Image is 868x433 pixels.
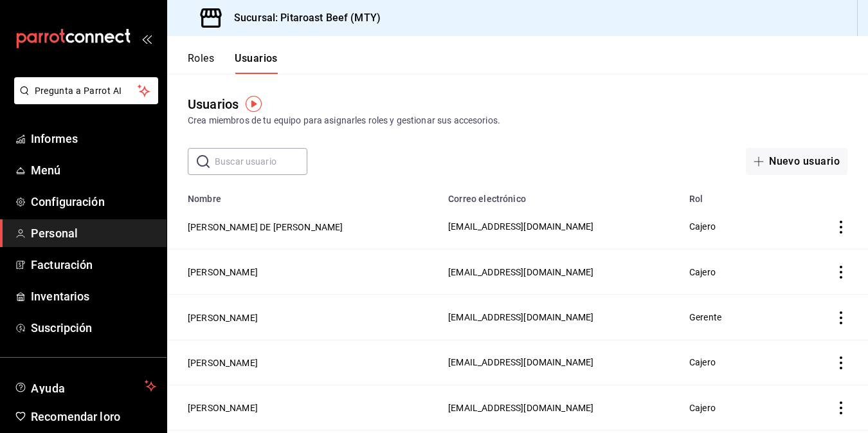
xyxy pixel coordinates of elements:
button: [PERSON_NAME] DE [PERSON_NAME] [188,221,343,234]
font: Usuarios [235,52,278,64]
button: actions [835,311,847,324]
button: Pregunta a Parrot AI [14,77,158,104]
span: [EMAIL_ADDRESS][DOMAIN_NAME] [448,403,593,413]
button: actions [835,266,847,279]
font: Roles [188,52,214,64]
button: [PERSON_NAME] [188,401,258,414]
button: Nuevo usuario [746,148,847,175]
font: Usuarios [188,97,239,112]
font: Nuevo usuario [769,155,840,167]
img: Marcador de información sobre herramientas [246,96,262,112]
span: Cajero [689,357,716,367]
font: Ayuda [31,382,66,395]
font: Rol [689,194,703,205]
span: [EMAIL_ADDRESS][DOMAIN_NAME] [448,357,593,367]
input: Buscar usuario [215,149,307,174]
button: actions [835,356,847,369]
font: Inventarios [31,290,89,303]
span: [EMAIL_ADDRESS][DOMAIN_NAME] [448,221,593,232]
span: Cajero [689,267,716,277]
button: abrir_cajón_menú [141,33,152,44]
button: [PERSON_NAME] [188,356,258,369]
font: Configuración [31,195,105,208]
button: actions [835,401,847,414]
button: [PERSON_NAME] [188,266,258,279]
a: Pregunta a Parrot AI [9,93,158,107]
font: Facturación [31,258,93,272]
button: [PERSON_NAME] [188,311,258,324]
font: Informes [31,132,78,145]
div: pestañas de navegación [188,51,278,74]
font: Personal [31,226,78,240]
button: actions [835,221,847,234]
font: Menú [31,163,61,177]
font: Suscripción [31,321,92,335]
span: Cajero [689,403,716,413]
font: Crea miembros de tu equipo para asignarles roles y gestionar sus accesorios. [188,115,500,125]
font: Recomendar loro [31,410,120,423]
font: Nombre [188,194,221,205]
span: [EMAIL_ADDRESS][DOMAIN_NAME] [448,267,593,277]
font: Correo electrónico [448,194,526,205]
span: [EMAIL_ADDRESS][DOMAIN_NAME] [448,312,593,322]
span: Gerente [689,312,721,322]
span: Cajero [689,221,716,232]
font: Pregunta a Parrot AI [35,86,122,96]
font: Sucursal: Pitaroast Beef (MTY) [234,12,381,24]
